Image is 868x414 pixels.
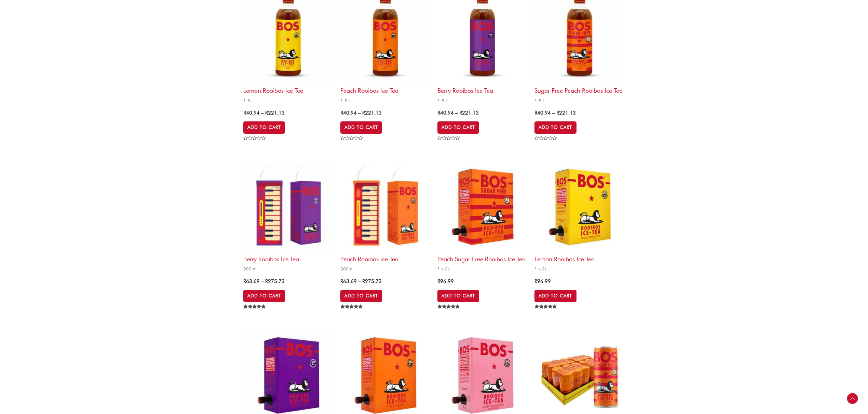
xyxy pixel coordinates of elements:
h2: Lemon Rooibos Ice Tea [243,83,334,94]
bdi: 40.94 [340,110,357,116]
span: 1 x 3L [534,266,625,272]
a: Add to cart: “Peach Sugar Free Rooibos Ice Tea” [437,290,479,302]
bdi: 40.94 [243,110,260,116]
a: Select options for “Sugar Free Peach Rooibos Ice Tea” [534,121,576,134]
span: 200ml [340,266,431,272]
span: R [534,110,537,116]
a: Select options for “Lemon Rooibos Ice Tea” [243,121,285,134]
a: Peach Rooibos Ice Tea200ml [340,162,431,274]
bdi: 96.99 [534,278,551,284]
span: 1 x 3L [437,266,528,272]
a: Select options for “Peach Rooibos Ice Tea” [340,121,382,134]
img: peach rooibos ice tea [340,162,431,252]
bdi: 275.73 [362,278,382,284]
bdi: 221.13 [459,110,479,116]
a: Select options for “Berry Rooibos Ice Tea” [243,290,285,302]
span: R [340,110,343,116]
span: Rated out of 5 [243,305,267,324]
span: R [265,110,268,116]
bdi: 221.13 [362,110,382,116]
img: Peach Sugar Free Rooibos Ice Tea [437,162,528,252]
span: R [437,278,440,284]
a: Lemon Rooibos Ice Tea1 x 3L [534,162,625,274]
span: R [340,278,343,284]
bdi: 63.69 [340,278,357,284]
span: Rated out of 5 [340,305,364,324]
bdi: 275.73 [265,278,285,284]
img: berry rooibos ice tea [243,162,334,252]
h2: Peach Sugar Free Rooibos Ice Tea [437,252,528,263]
span: 1.5 L [437,98,528,104]
span: R [437,110,440,116]
bdi: 40.94 [437,110,454,116]
h2: Berry Rooibos Ice Tea [243,252,334,263]
span: – [261,278,264,284]
span: 1.5 L [340,98,431,104]
h2: Sugar Free Peach Rooibos Ice Tea [534,83,625,94]
bdi: 63.69 [243,278,260,284]
span: R [243,278,246,284]
span: R [265,278,268,284]
bdi: 221.13 [556,110,576,116]
a: Berry Rooibos Ice Tea200ml [243,162,334,274]
span: R [362,278,365,284]
bdi: 40.94 [534,110,551,116]
h2: Lemon Rooibos Ice Tea [534,252,625,263]
a: Select options for “Peach Rooibos Ice Tea” [340,290,382,302]
span: R [362,110,365,116]
span: 1.5 L [534,98,625,104]
span: – [261,110,264,116]
span: R [243,110,246,116]
h2: Berry Rooibos Ice Tea [437,83,528,94]
span: – [552,110,555,116]
span: 1.5 L [243,98,334,104]
span: R [459,110,462,116]
a: Add to cart: “Lemon Rooibos Ice Tea” [534,290,576,302]
span: Rated out of 5 [534,305,558,324]
span: – [455,110,458,116]
a: Peach Sugar Free Rooibos Ice Tea1 x 3L [437,162,528,274]
span: R [534,278,537,284]
bdi: 221.13 [265,110,285,116]
h2: Peach Rooibos Ice Tea [340,252,431,263]
span: – [358,278,361,284]
span: R [556,110,559,116]
span: – [358,110,361,116]
img: Lemon Rooibos Ice Tea [534,162,625,252]
h2: Peach Rooibos Ice Tea [340,83,431,94]
span: 200ml [243,266,334,272]
a: Select options for “Berry Rooibos Ice Tea” [437,121,479,134]
span: Rated out of 5 [437,305,461,324]
bdi: 96.99 [437,278,454,284]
